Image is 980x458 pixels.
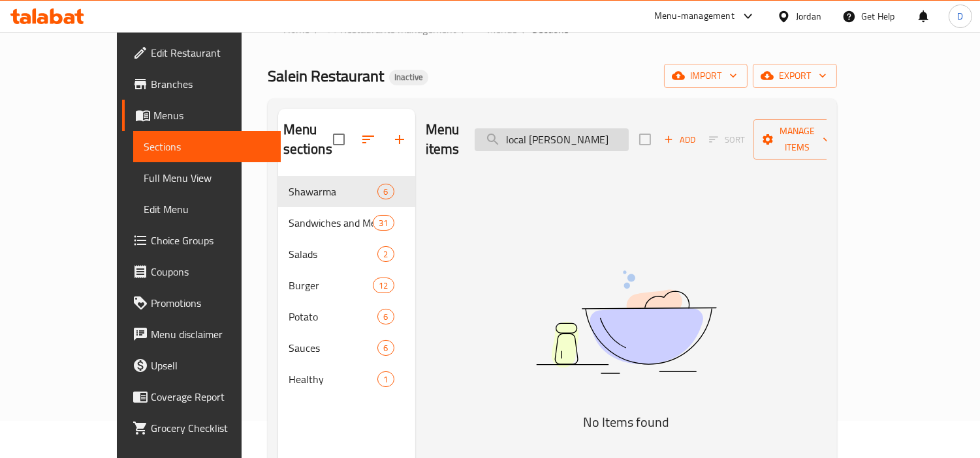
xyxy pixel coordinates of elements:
[153,107,270,123] span: Menus
[664,64,748,88] button: import
[384,124,415,155] button: Add section
[122,68,281,100] a: Branches
[462,21,466,37] li: /
[662,132,697,147] span: Add
[796,9,821,23] div: Jordan
[522,21,527,37] li: /
[957,9,963,23] span: D
[144,201,270,217] span: Edit Menu
[487,21,517,37] span: Menus
[325,126,353,153] span: Select all sections
[377,309,394,324] div: items
[426,120,460,159] h2: Menu items
[151,233,270,248] span: Choice Groups
[289,246,378,262] span: Salads
[278,238,415,270] div: Salads2
[133,193,281,225] a: Edit Menu
[654,8,735,24] div: Menu-management
[659,130,701,150] button: Add
[378,342,393,354] span: 6
[278,301,415,332] div: Potato6
[373,215,394,231] div: items
[133,131,281,162] a: Sections
[151,389,270,405] span: Coverage Report
[278,171,415,400] nav: Menu sections
[289,278,373,293] span: Burger
[289,340,378,356] span: Sauces
[151,358,270,373] span: Upsell
[122,412,281,444] a: Grocery Checklist
[278,207,415,238] div: Sandwiches and Meals31
[283,120,333,159] h2: Menu sections
[463,236,789,408] img: dish.svg
[674,68,737,84] span: import
[373,217,393,229] span: 31
[763,68,827,84] span: export
[463,412,789,433] h5: No Items found
[289,371,378,387] span: Healthy
[340,21,456,37] span: Restaurants management
[122,100,281,131] a: Menus
[151,264,270,279] span: Coupons
[122,350,281,381] a: Upsell
[122,256,281,287] a: Coupons
[122,225,281,256] a: Choice Groups
[268,21,837,38] nav: breadcrumb
[151,420,270,436] span: Grocery Checklist
[532,21,569,37] span: Sections
[144,139,270,154] span: Sections
[353,124,384,155] span: Sort sections
[378,311,393,323] span: 6
[122,37,281,68] a: Edit Restaurant
[378,248,393,261] span: 2
[278,364,415,395] div: Healthy1
[475,128,629,151] input: search
[133,162,281,193] a: Full Menu View
[753,119,841,160] button: Manage items
[764,123,830,156] span: Manage items
[389,72,428,83] span: Inactive
[151,45,270,61] span: Edit Restaurant
[289,309,378,324] span: Potato
[389,70,428,85] div: Inactive
[659,130,701,150] span: Add item
[151,76,270,92] span: Branches
[289,184,378,199] span: Shawarma
[377,246,394,262] div: items
[268,61,384,91] span: Salein Restaurant
[151,295,270,311] span: Promotions
[278,176,415,207] div: Shawarma6
[377,184,394,199] div: items
[378,373,393,386] span: 1
[373,278,394,293] div: items
[377,371,394,387] div: items
[151,326,270,342] span: Menu disclaimer
[315,21,319,37] li: /
[122,287,281,319] a: Promotions
[122,381,281,412] a: Coverage Report
[122,319,281,350] a: Menu disclaimer
[377,340,394,356] div: items
[324,21,456,38] a: Restaurants management
[278,332,415,364] div: Sauces6
[701,130,753,150] span: Select section first
[753,64,837,88] button: export
[373,279,393,292] span: 12
[268,21,309,37] a: Home
[289,215,373,231] span: Sandwiches and Meals
[278,270,415,301] div: Burger12
[378,186,393,198] span: 6
[471,21,517,38] a: Menus
[144,170,270,186] span: Full Menu View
